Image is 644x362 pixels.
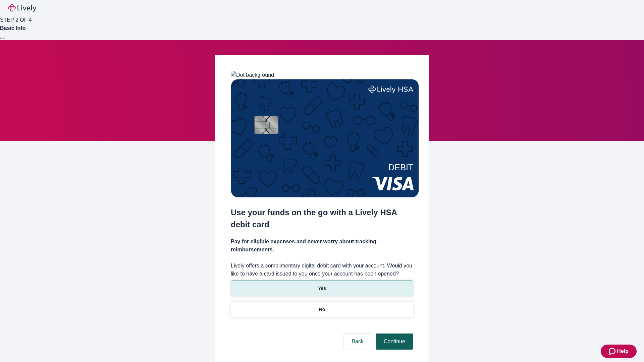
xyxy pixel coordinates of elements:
[231,206,413,231] h2: Use your funds on the go with a Lively HSA debit card
[231,238,413,254] h4: Pay for eligible expenses and never worry about tracking reimbursements.
[231,71,274,79] img: Dot background
[8,4,36,12] img: Lively
[231,79,419,197] img: Debit card
[617,347,629,355] span: Help
[376,334,413,350] button: Continue
[609,347,617,355] svg: Zendesk support icon
[231,281,413,296] button: Yes
[231,302,413,317] button: No
[318,285,326,292] p: Yes
[601,345,637,358] button: Zendesk support iconHelp
[343,334,372,350] button: Back
[319,306,325,313] p: No
[231,262,413,278] label: Lively offers a complimentary digital debit card with your account. Would you like to have a card...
